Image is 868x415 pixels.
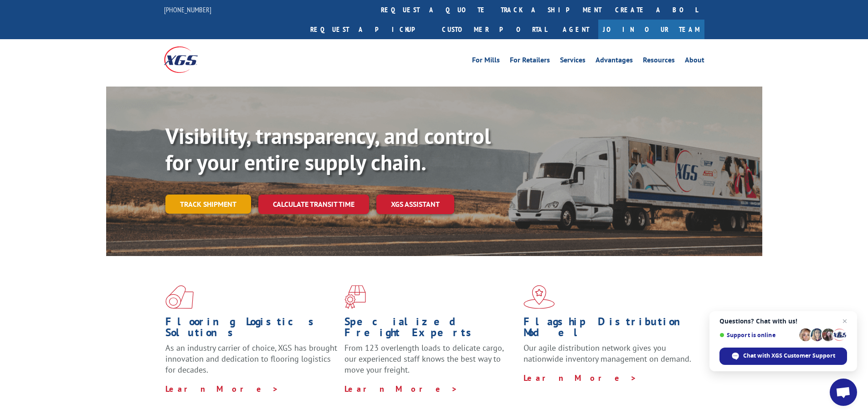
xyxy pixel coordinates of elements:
h1: Flagship Distribution Model [524,316,696,343]
img: xgs-icon-focused-on-flooring-red [344,285,366,309]
h1: Flooring Logistics Solutions [165,316,338,343]
p: From 123 overlength loads to delicate cargo, our experienced staff knows the best way to move you... [344,343,517,383]
a: Track shipment [165,195,251,214]
a: Agent [554,20,598,39]
b: Visibility, transparency, and control for your entire supply chain. [165,122,491,176]
h1: Specialized Freight Experts [344,316,517,343]
span: Questions? Chat with us! [719,318,847,325]
a: For Mills [472,56,500,67]
a: Open chat [830,379,857,406]
img: xgs-icon-total-supply-chain-intelligence-red [165,285,194,309]
a: About [685,56,704,67]
a: Join Our Team [598,20,704,39]
a: [PHONE_NUMBER] [164,5,211,14]
a: Learn More > [165,384,279,394]
a: Calculate transit time [258,195,369,214]
a: Resources [643,56,675,67]
a: XGS ASSISTANT [376,195,454,214]
a: Learn More > [344,384,458,394]
span: As an industry carrier of choice, XGS has brought innovation and dedication to flooring logistics... [165,343,337,375]
span: Our agile distribution network gives you nationwide inventory management on demand. [524,343,691,364]
a: Services [560,56,586,67]
a: For Retailers [510,56,550,67]
span: Support is online [719,332,796,338]
a: Learn More > [524,373,637,383]
a: Customer Portal [435,20,554,39]
img: xgs-icon-flagship-distribution-model-red [524,285,555,309]
span: Chat with XGS Customer Support [719,348,847,365]
a: Advantages [596,56,633,67]
span: Chat with XGS Customer Support [743,352,835,360]
a: Request a pickup [303,20,435,39]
